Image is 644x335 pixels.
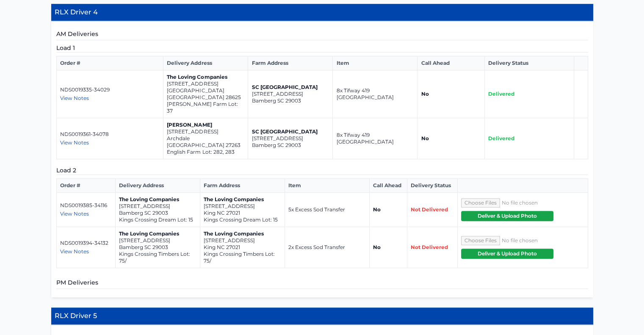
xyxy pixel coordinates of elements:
[119,216,196,223] p: Kings Crossing Dream Lot: 15
[285,193,369,227] td: 5x Excess Sod Transfer
[119,203,196,210] p: [STREET_ADDRESS]
[484,56,574,70] th: Delivery Status
[60,139,89,146] span: View Notes
[119,244,196,251] p: Bamberg SC 29003
[421,91,428,97] strong: No
[252,142,329,149] p: Bamberg SC 29003
[167,80,244,87] p: [STREET_ADDRESS]
[204,230,281,237] p: The Loving Companies
[60,240,112,246] p: NDS0019394-34132
[488,135,514,141] span: Delivered
[167,149,244,155] p: English Farm Lot: 282, 283
[56,278,588,289] h5: PM Deliveries
[204,210,281,216] p: King NC 27021
[56,30,588,40] h5: AM Deliveries
[252,84,329,91] p: SC [GEOGRAPHIC_DATA]
[56,179,115,193] th: Order #
[167,122,244,128] p: [PERSON_NAME]
[51,4,593,21] h4: RLX Driver 4
[252,91,329,97] p: [STREET_ADDRESS]
[373,206,381,213] strong: No
[461,211,553,221] button: Deliver & Upload Photo
[200,179,285,193] th: Farm Address
[56,166,588,175] h5: Load 2
[252,97,329,104] p: Bamberg SC 29003
[204,216,281,223] p: Kings Crossing Dream Lot: 15
[60,210,89,217] span: View Notes
[248,56,333,70] th: Farm Address
[60,202,112,209] p: NDS0019385-34116
[461,249,553,259] button: Deliver & Upload Photo
[60,248,89,255] span: View Notes
[163,56,248,70] th: Delivery Address
[119,251,196,264] p: Kings Crossing Timbers Lot: 75/
[252,128,329,135] p: SC [GEOGRAPHIC_DATA]
[167,101,244,114] p: [PERSON_NAME] Farm Lot: 37
[60,86,160,93] p: NDS0019335-34029
[333,70,417,118] td: 8x Tifway 419 [GEOGRAPHIC_DATA]
[369,179,407,193] th: Call Ahead
[488,91,514,97] span: Delivered
[115,179,200,193] th: Delivery Address
[119,210,196,216] p: Bamberg SC 29003
[252,135,329,142] p: [STREET_ADDRESS]
[119,237,196,244] p: [STREET_ADDRESS]
[204,196,281,203] p: The Loving Companies
[167,74,244,80] p: The Loving Companies
[119,230,196,237] p: The Loving Companies
[167,128,244,135] p: [STREET_ADDRESS]
[119,196,196,203] p: The Loving Companies
[204,237,281,244] p: [STREET_ADDRESS]
[373,244,381,250] strong: No
[56,44,588,53] h5: Load 1
[417,56,485,70] th: Call Ahead
[285,179,369,193] th: Item
[167,87,244,101] p: [GEOGRAPHIC_DATA] [GEOGRAPHIC_DATA] 28625
[411,244,448,250] span: Not Delivered
[333,56,417,70] th: Item
[204,251,281,264] p: Kings Crossing Timbers Lot: 75/
[51,307,593,325] h4: RLX Driver 5
[56,56,163,70] th: Order #
[285,227,369,268] td: 2x Excess Sod Transfer
[411,206,448,213] span: Not Delivered
[60,131,160,138] p: NDS0019361-34078
[421,135,428,141] strong: No
[167,135,244,149] p: Archdale [GEOGRAPHIC_DATA] 27263
[204,244,281,251] p: King NC 27021
[60,95,89,101] span: View Notes
[407,179,458,193] th: Delivery Status
[204,203,281,210] p: [STREET_ADDRESS]
[333,118,417,159] td: 8x Tifway 419 [GEOGRAPHIC_DATA]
